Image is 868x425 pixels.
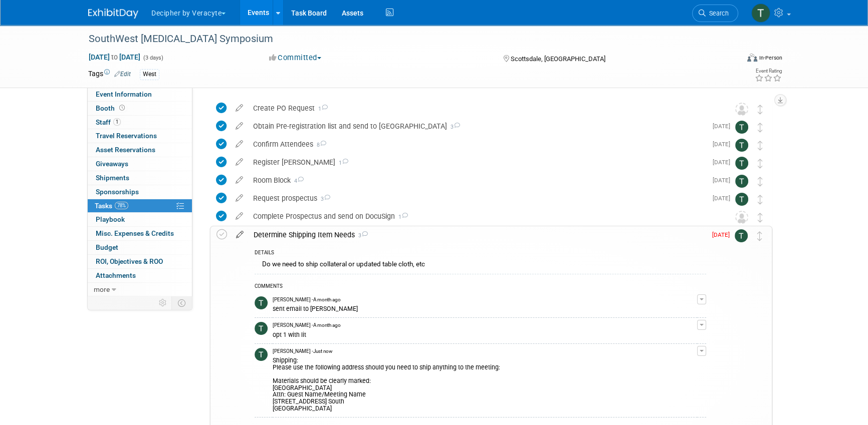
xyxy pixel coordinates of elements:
[248,172,707,189] div: Room Block
[313,142,326,148] span: 8
[96,146,155,154] span: Asset Reservations
[758,105,763,114] i: Move task
[266,53,325,63] button: Committed
[255,249,706,258] div: DETAILS
[88,241,192,254] a: Budget
[249,226,706,243] div: Determine Shipping Item Needs
[758,195,763,204] i: Move task
[142,55,163,61] span: (3 days)
[140,69,159,80] div: West
[510,55,605,63] span: Scottsdale, [GEOGRAPHIC_DATA]
[248,208,715,225] div: Complete Prospectus and send on DocuSign
[248,100,715,117] div: Create PO Request
[231,140,248,149] a: edit
[395,214,408,220] span: 1
[88,9,138,19] img: ExhibitDay
[751,4,770,23] img: Tony Alvarado
[88,199,192,213] a: Tasks78%
[88,171,192,185] a: Shipments
[88,53,141,62] span: [DATE] [DATE]
[273,296,341,303] span: [PERSON_NAME] - A month ago
[758,123,763,132] i: Move task
[96,257,163,265] span: ROI, Objectives & ROO
[758,177,763,186] i: Move task
[713,141,735,148] span: [DATE]
[713,177,735,184] span: [DATE]
[85,30,723,48] div: SouthWest [MEDICAL_DATA] Symposium
[88,227,192,240] a: Misc. Expenses & Credits
[88,213,192,226] a: Playbook
[447,124,460,130] span: 3
[712,231,735,238] span: [DATE]
[735,211,748,224] img: Unassigned
[255,296,268,309] img: Tony Alvarado
[88,102,192,115] a: Booth
[231,122,248,131] a: edit
[735,121,748,134] img: Tony Alvarado
[706,10,729,17] span: Search
[273,329,697,339] div: opt 1 with lit
[248,136,707,153] div: Confirm Attendees
[273,303,697,313] div: sent email to [PERSON_NAME]
[248,190,707,207] div: Request prospectus
[96,132,157,140] span: Travel Reservations
[231,176,248,185] a: edit
[735,193,748,206] img: Tony Alvarado
[96,104,127,112] span: Booth
[88,185,192,199] a: Sponsorships
[96,271,136,279] span: Attachments
[96,229,174,237] span: Misc. Expenses & Credits
[692,5,738,22] a: Search
[758,213,763,222] i: Move task
[94,285,110,293] span: more
[735,175,748,188] img: Tony Alvarado
[88,283,192,296] a: more
[231,230,249,239] a: edit
[88,116,192,129] a: Staff1
[96,215,125,223] span: Playbook
[114,71,131,78] a: Edit
[355,232,368,239] span: 3
[735,103,748,116] img: Unassigned
[95,202,128,210] span: Tasks
[88,157,192,171] a: Giveaways
[273,348,332,355] span: [PERSON_NAME] - Just now
[248,154,707,171] div: Register [PERSON_NAME]
[758,159,763,168] i: Move task
[117,104,127,112] span: Booth not reserved yet
[231,194,248,203] a: edit
[88,129,192,143] a: Travel Reservations
[231,158,248,167] a: edit
[758,141,763,150] i: Move task
[231,104,248,113] a: edit
[110,53,119,61] span: to
[113,118,121,126] span: 1
[248,118,707,135] div: Obtain Pre-registration list and send to [GEOGRAPHIC_DATA]
[88,255,192,268] a: ROI, Objectives & ROO
[755,69,782,74] div: Event Rating
[713,123,735,130] span: [DATE]
[735,139,748,152] img: Tony Alvarado
[255,322,268,335] img: Tony Alvarado
[88,269,192,282] a: Attachments
[713,195,735,202] span: [DATE]
[96,118,121,126] span: Staff
[315,106,328,112] span: 1
[759,54,782,62] div: In-Person
[154,296,172,309] td: Personalize Event Tab Strip
[273,355,697,412] div: Shipping: Please use the following address should you need to ship anything to the meeting: Mater...
[231,212,248,221] a: edit
[735,157,748,170] img: Tony Alvarado
[273,322,341,329] span: [PERSON_NAME] - A month ago
[96,90,152,98] span: Event Information
[88,143,192,157] a: Asset Reservations
[88,88,192,101] a: Event Information
[96,174,129,182] span: Shipments
[679,52,782,67] div: Event Format
[255,282,706,292] div: COMMENTS
[335,160,348,166] span: 1
[88,69,131,80] td: Tags
[255,348,268,361] img: Tony Alvarado
[172,296,192,309] td: Toggle Event Tabs
[735,229,748,242] img: Tony Alvarado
